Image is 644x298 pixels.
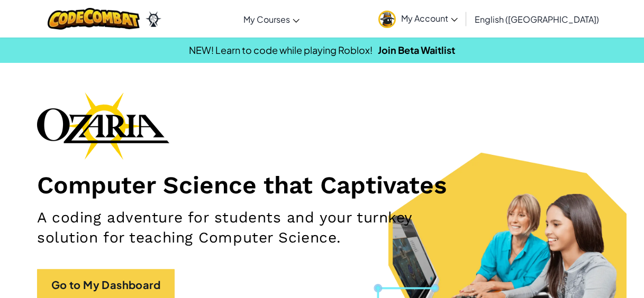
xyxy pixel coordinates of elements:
span: My Courses [243,14,290,25]
img: CodeCombat logo [48,8,140,30]
a: Join Beta Waitlist [378,44,455,56]
img: Ozaria branding logo [37,92,169,160]
img: Ozaria [145,11,162,27]
a: My Account [373,2,463,35]
span: NEW! Learn to code while playing Roblox! [189,44,373,56]
h2: A coding adventure for students and your turnkey solution for teaching Computer Science. [37,208,419,248]
h1: Computer Science that Captivates [37,170,607,200]
a: My Courses [238,5,305,33]
img: avatar [378,11,396,28]
span: English ([GEOGRAPHIC_DATA]) [475,14,599,25]
a: English ([GEOGRAPHIC_DATA]) [469,5,604,33]
span: My Account [401,13,458,24]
